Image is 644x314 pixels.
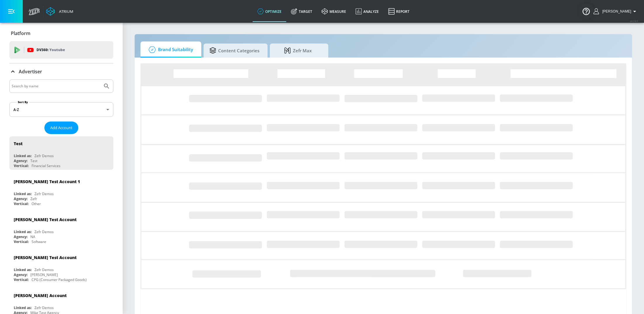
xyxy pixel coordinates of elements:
div: Financial Services [32,163,60,168]
div: Advertiser [9,63,113,80]
a: Analyze [351,1,383,22]
div: [PERSON_NAME] Account [14,293,67,298]
div: TestLinked as:Zefr DemosAgency:TestVertical:Financial Services [9,136,113,170]
a: Atrium [46,7,73,16]
span: Zefr Max [276,44,320,58]
div: Zefr Demos [34,229,54,234]
div: Linked as: [14,229,32,234]
button: Add Account [44,122,78,134]
div: Linked as: [14,191,32,196]
p: Advertiser [19,68,42,75]
div: Software [32,239,46,244]
button: [PERSON_NAME] [593,8,638,15]
div: Zefr Demos [34,305,54,310]
label: Sort By [17,100,29,104]
div: Zefr [30,196,37,201]
div: CPG (Consumer Packaged Goods) [32,277,87,282]
div: [PERSON_NAME] Test AccountLinked as:Zefr DemosAgency:[PERSON_NAME]Vertical:CPG (Consumer Packaged... [9,250,113,284]
input: Search by name [12,82,100,90]
span: Content Categories [209,44,259,58]
div: Linked as: [14,305,32,310]
div: Agency: [14,272,27,277]
div: Vertical: [14,201,29,206]
div: Test [14,141,22,146]
button: Open Resource Center [578,3,594,19]
span: Add Account [50,124,72,131]
div: Agency: [14,158,27,163]
div: Linked as: [14,153,32,158]
div: Zefr Demos [34,191,54,196]
div: Agency: [14,196,27,201]
div: [PERSON_NAME] Test Account [14,217,77,222]
div: Agency: [14,234,27,239]
a: Report [383,1,414,22]
span: login as: stephanie.wolklin@zefr.com [600,9,631,13]
div: Zefr Demos [34,153,54,158]
div: [PERSON_NAME] Test Account [14,255,77,260]
span: Brand Suitability [146,43,193,57]
div: [PERSON_NAME] Test AccountLinked as:Zefr DemosAgency:NAVertical:Software [9,212,113,246]
div: Other [32,201,41,206]
div: Zefr Demos [34,267,54,272]
a: measure [317,1,351,22]
a: optimize [253,1,286,22]
div: A-Z [9,102,113,117]
p: DV360: [37,47,65,53]
div: NA [30,234,35,239]
div: Atrium [57,9,73,14]
div: Vertical: [14,239,29,244]
div: [PERSON_NAME] Test Account 1Linked as:Zefr DemosAgency:ZefrVertical:Other [9,174,113,208]
div: [PERSON_NAME] Test Account 1 [14,179,80,184]
p: Platform [11,30,30,37]
div: Linked as: [14,267,32,272]
div: Vertical: [14,163,29,168]
div: Platform [9,25,113,41]
div: DV360: Youtube [9,41,113,59]
a: Target [286,1,317,22]
div: Vertical: [14,277,29,282]
div: [PERSON_NAME] [30,272,58,277]
div: Test [30,158,37,163]
p: Youtube [49,47,65,53]
span: v 4.24.0 [630,19,638,22]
